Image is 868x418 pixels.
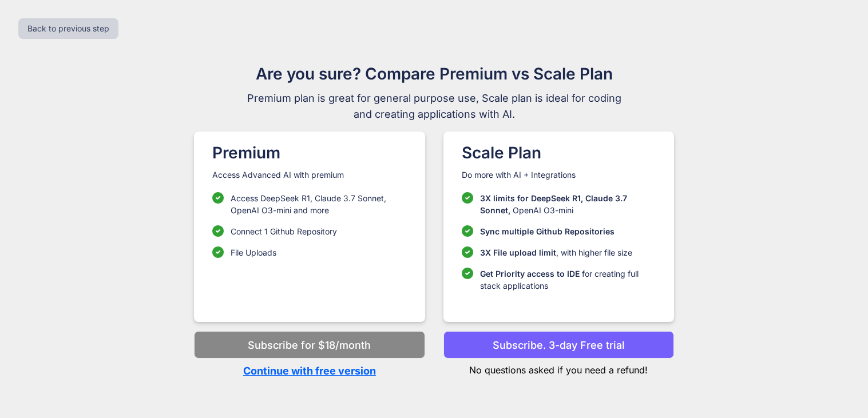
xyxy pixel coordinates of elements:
p: Access Advanced AI with premium [212,169,406,181]
button: Subscribe for $18/month [194,331,425,359]
p: No questions asked if you need a refund! [443,359,674,377]
h1: Scale Plan [462,141,656,165]
img: checklist [462,225,473,237]
p: Continue with free version [194,363,425,379]
img: checklist [212,246,224,258]
span: Get Priority access to IDE [480,269,580,278]
p: Do more with AI + Integrations [462,169,656,181]
p: Subscribe for $18/month [248,337,371,353]
span: 3X File upload limit [480,248,556,257]
img: checklist [462,192,473,204]
img: checklist [212,225,224,237]
p: Subscribe. 3-day Free trial [493,337,625,353]
span: Premium plan is great for general purpose use, Scale plan is ideal for coding and creating applic... [242,90,627,122]
img: checklist [462,246,473,258]
p: Access DeepSeek R1, Claude 3.7 Sonnet, OpenAI O3-mini and more [231,192,406,216]
p: Sync multiple Github Repositories [480,225,615,237]
img: checklist [212,192,224,204]
img: checklist [462,268,473,279]
button: Back to previous step [18,18,118,39]
p: Connect 1 Github Repository [231,225,337,237]
p: , with higher file size [480,246,632,258]
h1: Are you sure? Compare Premium vs Scale Plan [242,62,627,86]
button: Subscribe. 3-day Free trial [443,331,674,359]
p: OpenAI O3-mini [480,192,656,216]
span: 3X limits for DeepSeek R1, Claude 3.7 Sonnet, [480,193,627,215]
h1: Premium [212,141,406,165]
p: File Uploads [231,246,276,258]
p: for creating full stack applications [480,268,656,292]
